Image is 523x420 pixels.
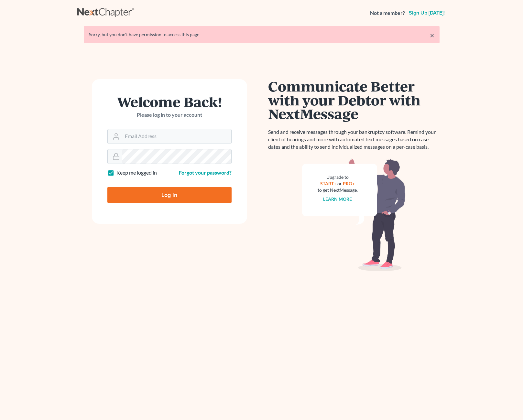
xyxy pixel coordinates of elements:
p: Please log in to your account [107,111,232,119]
img: nextmessage_bg-59042aed3d76b12b5cd301f8e5b87938c9018125f34e5fa2b7a6b67550977c72.svg [302,158,406,272]
div: Upgrade to [318,174,358,180]
p: Send and receive messages through your bankruptcy software. Remind your client of hearings and mo... [268,128,440,151]
span: or [337,181,342,186]
a: Sign up [DATE]! [408,10,446,16]
a: PRO+ [343,181,355,186]
input: Log In [107,187,232,203]
label: Keep me logged in [116,169,157,177]
div: Sorry, but you don't have permission to access this page [89,31,434,38]
h1: Communicate Better with your Debtor with NextMessage [268,79,440,121]
h1: Welcome Back! [107,95,232,109]
strong: Not a member? [370,9,405,17]
div: to get NextMessage. [318,187,358,193]
a: Forgot your password? [179,169,232,176]
a: × [430,31,434,39]
a: Learn more [323,196,352,202]
input: Email Address [122,129,231,144]
a: START+ [320,181,336,186]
